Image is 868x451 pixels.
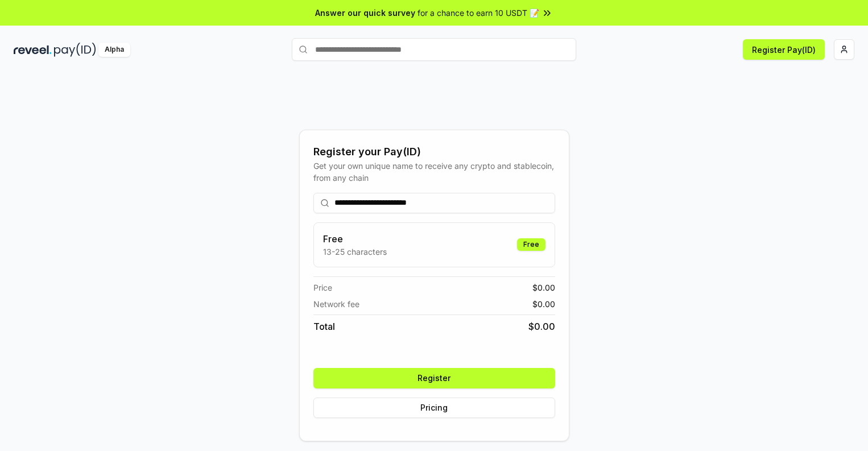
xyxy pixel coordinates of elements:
[313,368,555,388] button: Register
[14,43,52,57] img: reveel_dark
[323,232,387,246] h3: Free
[315,7,415,19] span: Answer our quick survey
[313,298,359,310] span: Network fee
[54,43,96,57] img: pay_id
[98,43,130,57] div: Alpha
[313,144,555,160] div: Register your Pay(ID)
[313,320,335,333] span: Total
[743,39,825,60] button: Register Pay(ID)
[532,298,555,310] span: $ 0.00
[517,238,545,251] div: Free
[418,7,539,19] span: for a chance to earn 10 USDT 📝
[532,282,555,293] span: $ 0.00
[313,398,555,418] button: Pricing
[313,282,332,293] span: Price
[323,246,387,258] p: 13-25 characters
[528,320,555,333] span: $ 0.00
[313,160,555,184] div: Get your own unique name to receive any crypto and stablecoin, from any chain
